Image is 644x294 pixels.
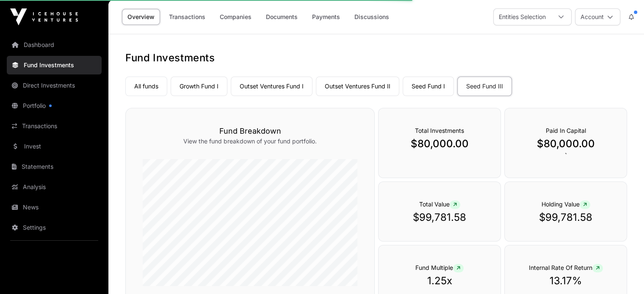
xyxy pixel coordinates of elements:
[10,8,78,25] img: Icehouse Ventures Logo
[522,137,610,151] p: $80,000.00
[307,9,345,25] a: Payments
[602,253,644,294] iframe: Chat Widget
[415,264,464,271] span: Fund Multiple
[143,137,357,146] p: View the fund breakdown of your fund portfolio.
[522,211,610,224] p: $99,781.58
[7,36,102,54] a: Dashboard
[349,9,395,25] a: Discussions
[143,125,357,137] h3: Fund Breakdown
[419,201,460,208] span: Total Value
[7,117,102,135] a: Transactions
[7,157,102,176] a: Statements
[395,211,484,224] p: $99,781.58
[214,9,257,25] a: Companies
[7,76,102,95] a: Direct Investments
[522,274,610,288] p: 13.17%
[125,51,627,65] h1: Fund Investments
[316,77,399,96] a: Outset Ventures Fund II
[575,8,620,25] button: Account
[260,9,303,25] a: Documents
[7,198,102,217] a: News
[7,218,102,237] a: Settings
[457,77,512,96] a: Seed Fund III
[171,77,227,96] a: Growth Fund I
[7,178,102,196] a: Analysis
[163,9,211,25] a: Transactions
[122,9,160,25] a: Overview
[494,9,551,25] div: Entities Selection
[7,56,102,74] a: Fund Investments
[231,77,312,96] a: Outset Ventures Fund I
[125,77,167,96] a: All funds
[403,77,454,96] a: Seed Fund I
[504,108,627,178] div: `
[7,137,102,156] a: Invest
[415,127,464,134] span: Total Investments
[7,96,102,115] a: Portfolio
[395,274,484,288] p: 1.25x
[529,264,603,271] span: Internal Rate Of Return
[395,137,484,151] p: $80,000.00
[546,127,586,134] span: Paid In Capital
[542,201,590,208] span: Holding Value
